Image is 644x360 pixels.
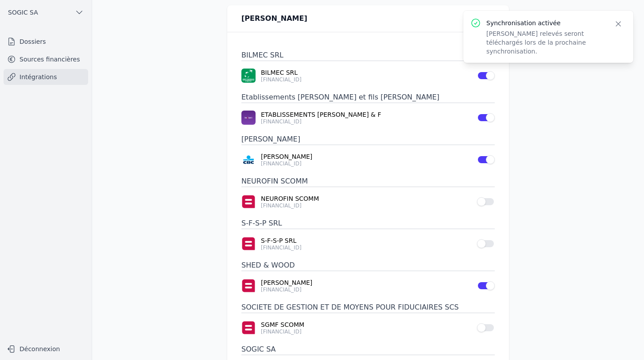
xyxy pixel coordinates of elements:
[4,5,88,19] button: SOGIC SA
[261,244,472,251] p: [FINANCIAL_ID]
[241,111,256,125] img: BEOBANK_CTBKBEBX.png
[241,13,307,24] h3: [PERSON_NAME]
[261,202,472,209] p: [FINANCIAL_ID]
[241,344,495,355] h3: SOGIC SA
[241,321,256,335] img: belfius-1.png
[261,278,472,287] a: [PERSON_NAME]
[261,328,472,335] p: [FINANCIAL_ID]
[4,34,88,50] a: Dossiers
[261,320,472,329] a: SGMF SCOMM
[241,237,256,251] img: belfius-1.png
[241,195,256,209] img: belfius-1.png
[241,92,495,103] h3: Etablissements [PERSON_NAME] et fils [PERSON_NAME]
[241,153,256,167] img: CBC_CREGBEBB.png
[8,8,38,17] span: SOGIC SA
[261,68,472,77] a: BILMEC SRL
[4,342,88,356] button: Déconnexion
[261,152,472,161] a: [PERSON_NAME]
[261,236,472,245] a: S-F-S-P SRL
[261,286,472,293] p: [FINANCIAL_ID]
[261,110,472,119] a: ETABLISSEMENTS [PERSON_NAME] & F
[486,19,603,27] p: Synchronisation activée
[241,260,495,271] h3: SHED & WOOD
[241,69,256,83] img: BNP_BE_BUSINESS_GEBABEBB.png
[241,218,495,229] h3: S-F-S-P SRL
[486,29,603,56] p: [PERSON_NAME] relevés seront téléchargés lors de la prochaine synchronisation.
[261,76,472,83] p: [FINANCIAL_ID]
[241,176,495,187] h3: NEUROFIN SCOMM
[261,118,472,125] p: [FINANCIAL_ID]
[241,50,495,61] h3: BILMEC SRL
[261,160,472,167] p: [FINANCIAL_ID]
[241,134,495,145] h3: [PERSON_NAME]
[4,69,88,85] a: Intégrations
[4,51,88,67] a: Sources financières
[241,279,256,293] img: belfius-1.png
[261,194,472,203] a: NEUROFIN SCOMM
[241,302,495,313] h3: SOCIETE DE GESTION ET DE MOYENS POUR FIDUCIAIRES SCS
